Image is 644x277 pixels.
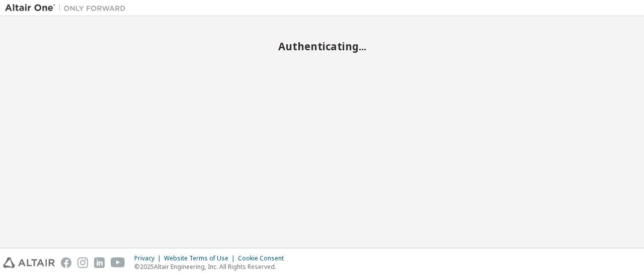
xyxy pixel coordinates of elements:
[111,257,125,268] img: youtube.svg
[61,257,71,268] img: facebook.svg
[5,3,131,13] img: Altair One
[164,254,238,262] div: Website Terms of Use
[3,257,55,268] img: altair_logo.svg
[134,262,290,271] p: © 2025 Altair Engineering, Inc. All Rights Reserved.
[238,254,290,262] div: Cookie Consent
[77,257,88,268] img: instagram.svg
[134,254,164,262] div: Privacy
[5,40,639,53] h2: Authenticating...
[94,257,105,268] img: linkedin.svg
